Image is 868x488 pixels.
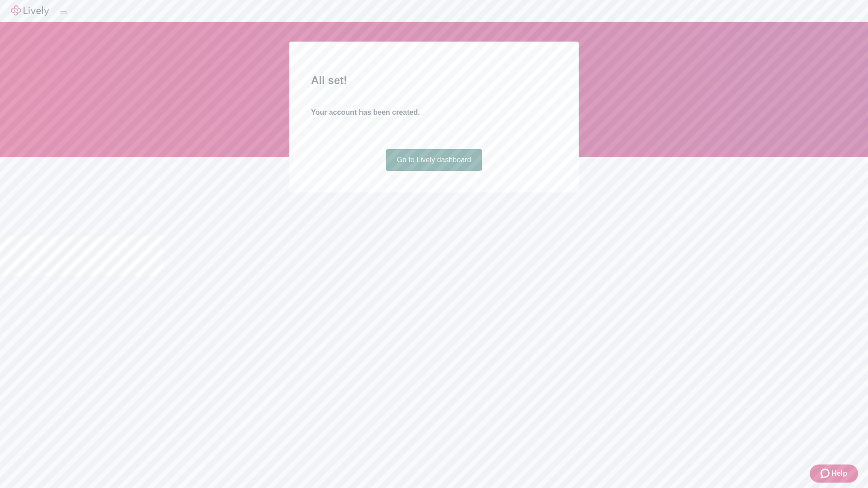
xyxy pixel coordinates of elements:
[11,5,49,16] img: Lively
[311,72,557,89] h2: All set!
[810,465,858,483] button: Zendesk support iconHelp
[821,468,831,479] svg: Zendesk support icon
[60,11,67,14] button: Log out
[386,149,482,171] a: Go to Lively dashboard
[831,468,847,479] span: Help
[311,107,557,118] h4: Your account has been created.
